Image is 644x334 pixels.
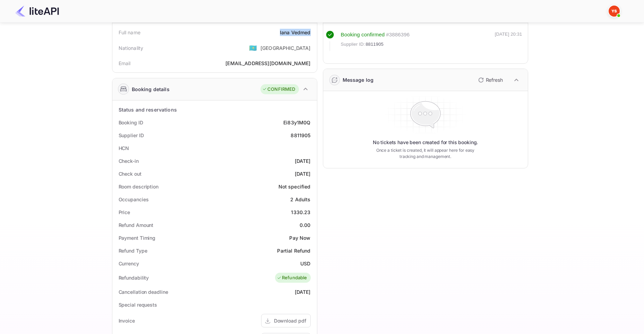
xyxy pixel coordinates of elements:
div: Download pdf [274,317,306,324]
div: # 3886396 [386,31,410,39]
div: Booking ID [119,119,143,126]
div: Price [119,209,130,216]
div: Partial Refund [277,247,310,254]
div: Status and reservations [119,106,177,113]
div: Refund Type [119,247,147,254]
div: HCN [119,144,129,152]
img: LiteAPI Logo [15,6,59,17]
div: Payment Timing [119,234,156,241]
span: 8811905 [366,41,384,48]
div: Booking confirmed [341,31,385,39]
img: Yandex Support [609,6,620,17]
div: CONFIRMED [262,86,295,93]
div: Full name [119,29,140,36]
div: 8811905 [291,132,310,139]
p: Once a ticket is created, it will appear here for easy tracking and management. [371,147,480,160]
div: Invoice [119,317,135,324]
div: Nationality [119,44,144,52]
div: Refund Amount [119,221,154,229]
div: Email [119,60,131,67]
div: Iana Vedmed [280,29,311,36]
div: Pay Now [289,234,310,241]
div: Supplier ID [119,132,144,139]
div: Special requests [119,301,157,308]
div: Not specified [278,183,311,190]
div: 2 Adults [290,196,310,203]
div: 0.00 [300,221,311,229]
div: [DATE] [295,288,311,296]
div: [DATE] [295,157,311,165]
div: Cancellation deadline [119,288,168,296]
div: Booking details [132,86,170,93]
div: Check-in [119,157,139,165]
div: [DATE] 20:31 [495,31,522,51]
div: [GEOGRAPHIC_DATA] [260,44,311,52]
div: Occupancies [119,196,149,203]
div: Message log [343,76,374,83]
div: Refundability [119,274,149,281]
p: No tickets have been created for this booking. [373,139,478,146]
div: [EMAIL_ADDRESS][DOMAIN_NAME] [225,60,310,67]
div: Ei83y1M0Q [283,119,310,126]
div: 1330.23 [291,209,310,216]
div: [DATE] [295,170,311,177]
span: United States [249,42,257,54]
div: Check out [119,170,141,177]
div: Currency [119,260,139,267]
p: Refresh [486,76,503,83]
button: Refresh [474,74,506,86]
span: Supplier ID: [341,41,365,48]
div: USD [300,260,310,267]
div: Refundable [277,274,307,281]
div: Room description [119,183,158,190]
